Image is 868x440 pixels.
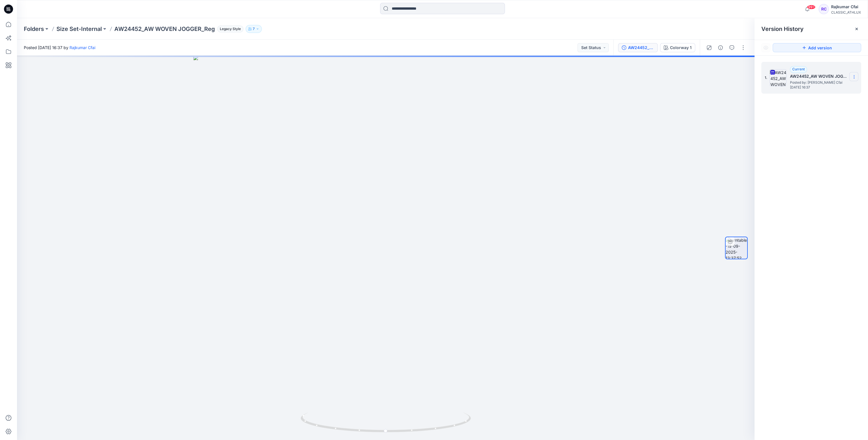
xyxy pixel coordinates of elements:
span: Posted [DATE] 16:37 by [24,45,95,50]
button: Add version [773,43,861,52]
span: [DATE] 16:37 [790,85,847,89]
div: AW24452_AW WOVEN JOGGER_Reg [628,45,654,51]
div: CLASSIC_ATHLUX [831,10,861,14]
img: turntable-19-09-2025-13:37:52 [726,237,747,259]
span: 1. [765,75,767,80]
button: Colorway 1 [660,43,695,52]
span: Current [792,67,805,71]
button: Details [716,43,725,52]
div: RC [819,4,829,14]
p: 7 [253,26,255,32]
a: Folders [24,25,44,33]
div: Rajkumar Cfai [831,3,861,10]
button: Legacy Style [215,25,243,33]
p: AW24452_AW WOVEN JOGGER_Reg [114,25,215,33]
button: Show Hidden Versions [761,43,770,52]
a: Rajkumar Cfai [69,45,95,50]
span: Posted by: Rajkumar Cfai [790,80,847,85]
h5: AW24452_AW WOVEN JOGGER_Reg [790,73,847,80]
div: Colorway 1 [670,45,692,51]
span: 99+ [807,5,816,9]
span: Legacy Style [217,26,243,32]
a: Size Set-Internal [56,25,102,33]
span: Version History [761,26,804,32]
img: AW24452_AW WOVEN JOGGER_Reg [770,69,787,86]
button: AW24452_AW WOVEN JOGGER_Reg [618,43,658,52]
button: 7 [246,25,262,33]
button: Close [854,27,859,31]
